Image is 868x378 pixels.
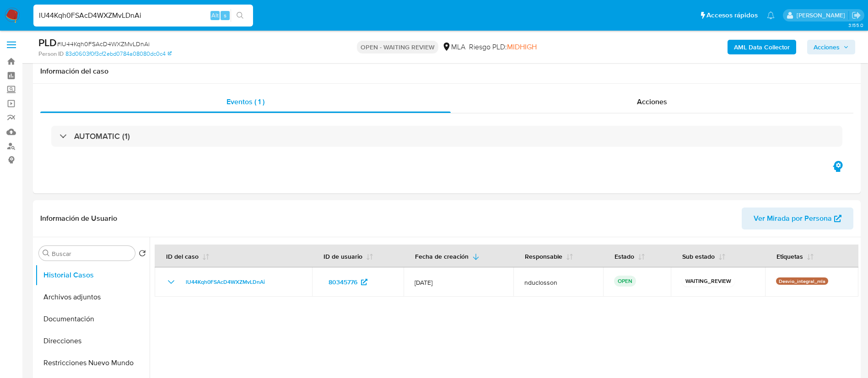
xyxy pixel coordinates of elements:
span: Ver Mirada por Persona [754,208,832,229]
input: Buscar [52,250,131,258]
b: AML Data Collector [734,40,790,54]
button: AML Data Collector [728,40,796,54]
button: Archivos adjuntos [35,286,150,308]
button: Direcciones [35,330,150,352]
button: Historial Casos [35,264,150,286]
div: MLA [442,42,465,52]
p: nicolas.duclosson@mercadolibre.com [797,11,848,20]
a: Salir [852,11,861,20]
span: Eventos ( 1 ) [226,96,264,107]
button: Acciones [807,40,855,54]
div: AUTOMATIC (1) [51,126,842,147]
span: Acciones [637,96,667,107]
span: s [224,11,226,20]
span: Acciones [814,40,840,54]
button: search-icon [231,9,249,22]
b: PLD [38,35,57,50]
button: Buscar [43,250,50,257]
h3: AUTOMATIC (1) [74,131,130,141]
button: Ver Mirada por Persona [742,208,853,229]
h1: Información de Usuario [40,214,117,223]
span: # lU44Kqh0FSAcD4WXZMvLDnAi [57,39,150,48]
span: MIDHIGH [507,42,537,52]
button: Documentación [35,308,150,330]
button: Volver al orden por defecto [139,250,146,260]
a: 83d0603f0f3cf2ebd0784a08080dc0c4 [65,50,172,58]
h1: Información del caso [40,67,853,76]
input: Buscar usuario o caso... [33,10,253,21]
a: Notificaciones [767,11,775,19]
button: Restricciones Nuevo Mundo [35,352,150,374]
span: Accesos rápidos [706,11,758,20]
b: Person ID [38,50,64,58]
span: Riesgo PLD: [469,42,537,52]
span: Alt [211,11,219,20]
p: OPEN - WAITING REVIEW [357,41,438,53]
